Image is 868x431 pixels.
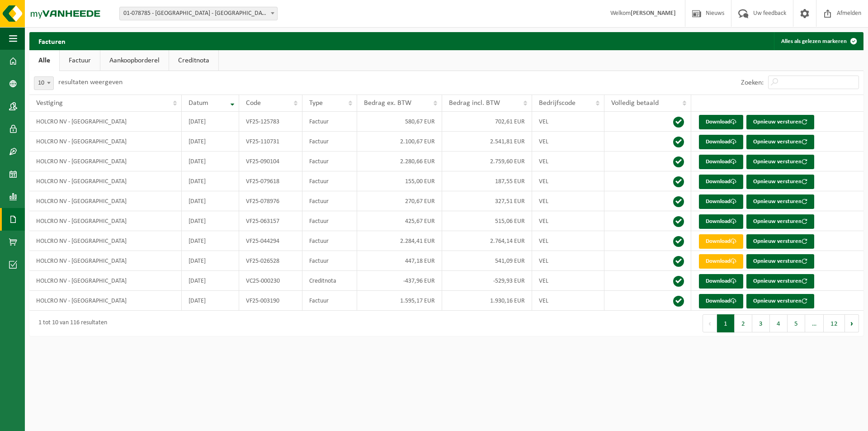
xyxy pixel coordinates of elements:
[239,271,302,291] td: VC25-000230
[36,99,63,107] span: Vestiging
[735,314,752,332] button: 2
[239,291,302,311] td: VF25-003190
[302,112,357,132] td: Factuur
[29,152,182,171] td: HOLCRO NV - [GEOGRAPHIC_DATA]
[34,76,54,90] span: 10
[239,132,302,152] td: VF25-110731
[770,314,788,332] button: 4
[29,191,182,211] td: HOLCRO NV - [GEOGRAPHIC_DATA]
[357,251,442,271] td: 447,18 EUR
[100,50,169,71] a: Aankoopborderel
[182,152,239,171] td: [DATE]
[449,99,500,107] span: Bedrag incl. BTW
[29,211,182,231] td: HOLCRO NV - [GEOGRAPHIC_DATA]
[824,314,845,332] button: 12
[302,231,357,251] td: Factuur
[357,152,442,171] td: 2.280,66 EUR
[246,99,261,107] span: Code
[703,314,717,332] button: Previous
[29,231,182,251] td: HOLCRO NV - [GEOGRAPHIC_DATA]
[29,251,182,271] td: HOLCRO NV - [GEOGRAPHIC_DATA]
[182,271,239,291] td: [DATE]
[699,274,743,289] a: Download
[746,294,814,308] button: Opnieuw versturen
[699,135,743,149] a: Download
[182,191,239,211] td: [DATE]
[631,10,676,17] strong: [PERSON_NAME]
[169,50,218,71] a: Creditnota
[302,251,357,271] td: Factuur
[364,99,411,107] span: Bedrag ex. BTW
[774,32,863,50] button: Alles als gelezen markeren
[357,171,442,191] td: 155,00 EUR
[532,112,604,132] td: VEL
[717,314,735,332] button: 1
[845,314,859,332] button: Next
[442,112,532,132] td: 702,61 EUR
[182,291,239,311] td: [DATE]
[182,211,239,231] td: [DATE]
[532,231,604,251] td: VEL
[746,115,814,129] button: Opnieuw versturen
[532,291,604,311] td: VEL
[302,291,357,311] td: Factuur
[741,79,764,86] label: Zoeken:
[442,132,532,152] td: 2.541,81 EUR
[357,132,442,152] td: 2.100,67 EUR
[239,231,302,251] td: VF25-044294
[29,291,182,311] td: HOLCRO NV - [GEOGRAPHIC_DATA]
[611,99,659,107] span: Volledig betaald
[532,251,604,271] td: VEL
[746,194,814,209] button: Opnieuw versturen
[699,294,743,308] a: Download
[442,211,532,231] td: 515,06 EUR
[357,191,442,211] td: 270,67 EUR
[532,211,604,231] td: VEL
[29,32,75,50] h2: Facturen
[442,231,532,251] td: 2.764,14 EUR
[34,315,107,332] div: 1 tot 10 van 116 resultaten
[302,152,357,171] td: Factuur
[182,231,239,251] td: [DATE]
[746,135,814,149] button: Opnieuw versturen
[119,7,278,20] span: 01-078785 - HOLCRO NV - CROWN PLAZA ANTWERP - ANTWERPEN
[34,77,53,90] span: 10
[29,271,182,291] td: HOLCRO NV - [GEOGRAPHIC_DATA]
[29,50,59,71] a: Alle
[239,171,302,191] td: VF25-079618
[699,214,743,229] a: Download
[746,234,814,249] button: Opnieuw versturen
[357,291,442,311] td: 1.595,17 EUR
[442,171,532,191] td: 187,55 EUR
[120,7,277,20] span: 01-078785 - HOLCRO NV - CROWN PLAZA ANTWERP - ANTWERPEN
[539,99,576,107] span: Bedrijfscode
[357,271,442,291] td: -437,96 EUR
[182,132,239,152] td: [DATE]
[189,99,208,107] span: Datum
[532,191,604,211] td: VEL
[699,115,743,129] a: Download
[746,254,814,269] button: Opnieuw versturen
[532,271,604,291] td: VEL
[746,274,814,289] button: Opnieuw versturen
[442,152,532,171] td: 2.759,60 EUR
[302,171,357,191] td: Factuur
[58,79,123,86] label: resultaten weergeven
[182,112,239,132] td: [DATE]
[442,191,532,211] td: 327,51 EUR
[239,112,302,132] td: VF25-125783
[805,314,824,332] span: …
[239,211,302,231] td: VF25-063157
[357,112,442,132] td: 580,67 EUR
[442,251,532,271] td: 541,09 EUR
[699,234,743,249] a: Download
[357,211,442,231] td: 425,67 EUR
[239,152,302,171] td: VF25-090104
[357,231,442,251] td: 2.284,41 EUR
[699,194,743,209] a: Download
[302,271,357,291] td: Creditnota
[746,155,814,169] button: Opnieuw versturen
[532,132,604,152] td: VEL
[60,50,100,71] a: Factuur
[752,314,770,332] button: 3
